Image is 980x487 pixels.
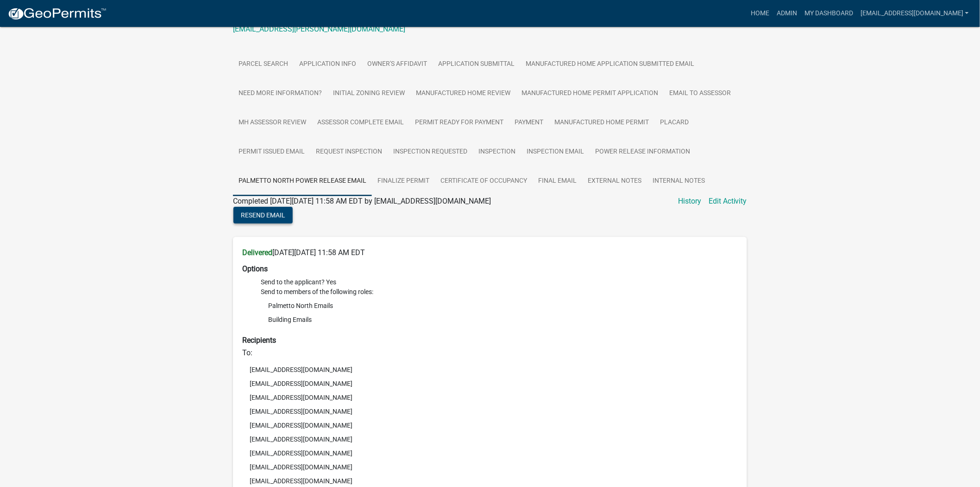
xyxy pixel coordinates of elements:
a: Application Info [294,50,362,79]
li: Send to the applicant? Yes [261,277,738,287]
a: Permit Issued Email [233,137,310,167]
a: Inspection Requested [388,137,473,167]
strong: Delivered [242,248,272,257]
li: Palmetto North Emails [261,299,738,313]
a: Parcel search [233,50,294,79]
a: Assessor Complete Email [312,108,409,138]
a: Permit Ready for Payment [409,108,509,138]
a: Power Release Information [590,137,696,167]
a: History [678,196,701,207]
button: Resend Email [233,207,293,224]
strong: Recipients [242,336,276,345]
a: [EMAIL_ADDRESS][PERSON_NAME][DOMAIN_NAME] [233,25,405,33]
li: [EMAIL_ADDRESS][DOMAIN_NAME] [242,377,738,391]
a: Manufactured Home Permit Application [516,79,664,109]
li: [EMAIL_ADDRESS][DOMAIN_NAME] [242,363,738,377]
li: [EMAIL_ADDRESS][DOMAIN_NAME] [242,432,738,446]
span: Completed [DATE][DATE] 11:58 AM EDT by [EMAIL_ADDRESS][DOMAIN_NAME] [233,197,491,205]
a: Final Email [533,167,582,196]
li: [EMAIL_ADDRESS][DOMAIN_NAME] [242,418,738,432]
a: [EMAIL_ADDRESS][DOMAIN_NAME] [857,5,973,22]
a: My Dashboard [801,5,857,22]
h6: [DATE][DATE] 11:58 AM EDT [242,248,738,257]
li: [EMAIL_ADDRESS][DOMAIN_NAME] [242,404,738,418]
a: Internal Notes [647,167,710,196]
strong: Options [242,264,268,273]
a: Certificate of Occupancy [435,167,533,196]
a: Manufactured Home Application Submitted Email [520,50,700,79]
a: Initial Zoning Review [327,79,410,109]
li: [EMAIL_ADDRESS][DOMAIN_NAME] [242,391,738,404]
a: Placard [654,108,694,138]
a: MH Assessor Review [233,108,312,138]
a: Payment [509,108,549,138]
a: Manufactured Home Permit [549,108,654,138]
a: Inspection Email [521,137,590,167]
a: Admin [773,5,801,22]
a: Need More Information? [233,79,327,109]
a: Palmetto North Power Release Email [233,167,372,196]
a: Email to Assessor [664,79,736,109]
a: Manufactured Home Review [410,79,516,109]
a: Request Inspection [310,137,388,167]
h6: To: [242,348,738,357]
li: [EMAIL_ADDRESS][DOMAIN_NAME] [242,460,738,474]
a: Owner's Affidavit [362,50,433,79]
li: Building Emails [261,313,738,327]
a: Edit Activity [709,196,747,207]
a: Finalize Permit [372,167,435,196]
a: Inspection [473,137,521,167]
li: [EMAIL_ADDRESS][DOMAIN_NAME] [242,446,738,460]
a: Application Submittal [433,50,520,79]
li: Send to members of the following roles: [261,287,738,328]
a: Home [747,5,773,22]
span: Resend Email [241,211,285,219]
a: External Notes [582,167,647,196]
